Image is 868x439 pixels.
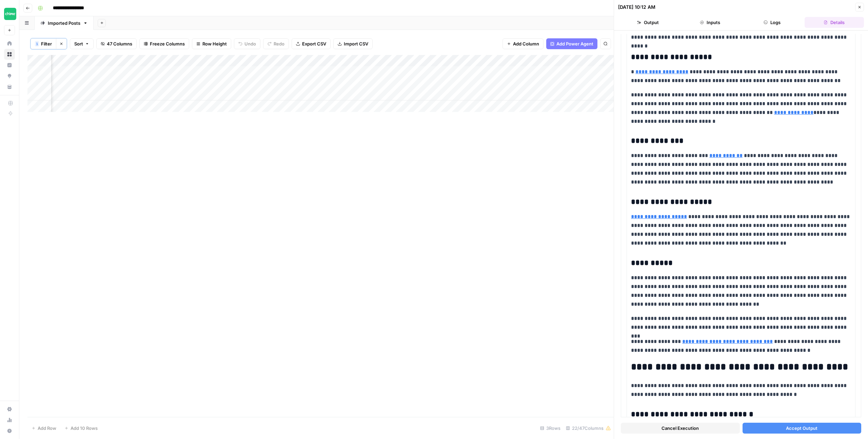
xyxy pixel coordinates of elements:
[48,20,80,26] div: Imported Posts
[74,40,83,47] span: Sort
[150,40,185,47] span: Freeze Columns
[4,60,15,71] a: Insights
[662,425,699,432] span: Cancel Execution
[31,38,56,49] button: 1Filter
[202,40,227,47] span: Row Height
[41,40,52,47] span: Filter
[621,423,740,434] button: Cancel Execution
[4,38,15,49] a: Home
[556,40,593,47] span: Add Power Agent
[35,16,94,30] a: Imported Posts
[513,40,539,47] span: Add Column
[333,38,373,49] button: Import CSV
[4,49,15,60] a: Browse
[4,425,15,436] button: Help + Support
[107,40,132,47] span: 47 Columns
[292,38,331,49] button: Export CSV
[502,38,544,49] button: Add Column
[274,40,284,47] span: Redo
[234,38,260,49] button: Undo
[805,17,864,28] button: Details
[96,38,137,49] button: 47 Columns
[743,17,802,28] button: Logs
[263,38,289,49] button: Redo
[4,5,15,22] button: Workspace: Chime
[537,423,563,434] div: 3 Rows
[786,425,817,432] span: Accept Output
[546,38,597,49] button: Add Power Agent
[27,423,60,434] button: Add Row
[302,40,326,47] span: Export CSV
[563,423,614,434] div: 22/47 Columns
[4,81,15,92] a: Your Data
[4,71,15,81] a: Opportunities
[344,40,368,47] span: Import CSV
[38,425,56,432] span: Add Row
[60,423,102,434] button: Add 10 Rows
[4,415,15,425] a: Usage
[139,38,189,49] button: Freeze Columns
[618,17,677,28] button: Output
[618,4,655,11] div: [DATE] 10:12 AM
[4,404,15,415] a: Settings
[35,41,39,46] div: 1
[70,38,94,49] button: Sort
[680,17,739,28] button: Inputs
[743,423,862,434] button: Accept Output
[244,40,256,47] span: Undo
[71,425,98,432] span: Add 10 Rows
[36,41,38,46] span: 1
[4,8,16,20] img: Chime Logo
[192,38,231,49] button: Row Height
